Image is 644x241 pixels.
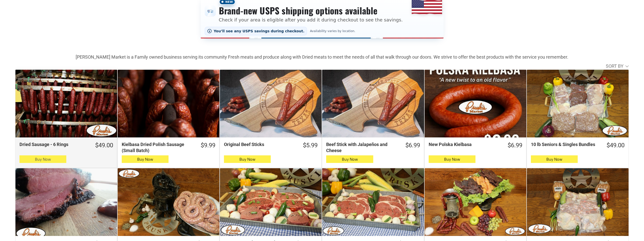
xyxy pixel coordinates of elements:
a: Beef Stick with Jalapeños and Cheese [322,70,424,137]
span: Buy Now [444,157,460,162]
a: Dried Box [425,168,526,236]
a: $9.99Kielbasa Dried Polish Sausage (Small Batch) [118,141,219,153]
a: Original Beef Sticks [220,70,322,137]
a: 6 – 12 oz Choice Angus Beef Ribeyes [322,168,424,236]
div: $6.99 [405,141,420,149]
div: $49.00 [95,141,113,149]
a: $6.99Beef Stick with Jalapeños and Cheese [322,141,424,153]
div: New Polska Kielbasa [429,141,498,147]
a: $49.00Dried Sausage - 6 Rings [15,141,117,149]
span: Buy Now [239,157,255,162]
p: Check if your area is eligible after you add it during checkout to see the savings. [219,16,403,23]
div: $9.99 [201,141,215,149]
button: Buy Now [326,155,373,163]
span: Buy Now [35,157,51,162]
div: $6.99 [508,141,522,149]
span: You’ll see any USPS savings during checkout. [214,29,305,33]
div: Beef Stick with Jalapeños and Cheese [326,141,396,153]
a: $5.99Original Beef Sticks [220,141,322,149]
a: 10 lb Seniors &amp; Singles Bundles [527,70,629,137]
span: Buy Now [546,157,562,162]
strong: [PERSON_NAME] Market is a Family owned business serving its community Fresh meats and produce alo... [76,54,568,60]
a: 6 lbs - “Da” Best Fresh Polish Wedding Sausage [118,168,219,236]
a: $49.0010 lb Seniors & Singles Bundles [527,141,629,149]
div: $5.99 [303,141,318,149]
div: 10 lb Seniors & Singles Bundles [531,141,597,147]
button: Buy Now [224,155,271,163]
span: Buy Now [137,157,153,162]
a: Smoked, Fully Cooked Beef Brisket [15,168,117,236]
a: 20 lbs Bar B Que Bundle [527,168,629,236]
a: Dried Sausage - 6 Rings [15,70,117,137]
div: Original Beef Sticks [224,141,294,147]
span: Buy Now [342,157,358,162]
div: Kielbasa Dried Polish Sausage (Small Batch) [122,141,191,153]
button: Buy Now [531,155,578,163]
a: Kielbasa Dried Polish Sausage (Small Batch) [118,70,219,137]
a: New Polska Kielbasa [425,70,526,137]
span: Availability varies by location. [309,29,356,33]
a: The Ultimate Texas Steak Box [220,168,322,236]
button: Buy Now [19,155,66,163]
button: Buy Now [122,155,169,163]
div: $49.00 [607,141,625,149]
div: Dried Sausage - 6 Rings [19,141,86,147]
button: Buy Now [429,155,475,163]
h3: Brand-new USPS shipping options available [219,5,403,16]
a: $6.99New Polska Kielbasa [425,141,526,149]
